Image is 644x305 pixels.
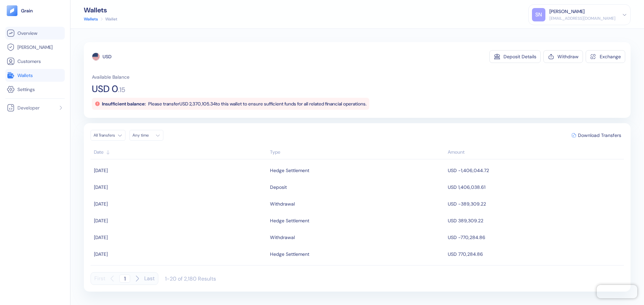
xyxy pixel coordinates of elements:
[84,16,98,22] a: Wallets
[549,8,585,15] div: [PERSON_NAME]
[94,272,105,285] button: First
[17,86,35,93] span: Settings
[21,8,33,13] img: logo
[597,285,637,298] iframe: Chatra live chat
[532,8,545,21] div: SN
[132,133,153,138] div: Any time
[91,162,268,179] td: [DATE]
[448,149,621,156] div: Sort descending
[270,215,309,226] div: Hedge Settlement
[7,29,63,37] a: Overview
[270,181,287,193] div: Deposit
[569,130,624,140] button: Download Transfers
[446,179,624,196] td: USD 1,406,038.61
[91,246,268,262] td: [DATE]
[446,229,624,246] td: USD -770,284.86
[586,50,625,63] button: Exchange
[103,53,111,60] div: USD
[144,272,155,285] button: Last
[17,30,37,36] span: Overview
[503,54,536,59] div: Deposit Details
[557,54,579,59] div: Withdraw
[91,229,268,246] td: [DATE]
[17,58,41,65] span: Customers
[91,212,268,229] td: [DATE]
[91,179,268,196] td: [DATE]
[600,54,621,59] div: Exchange
[543,50,583,63] button: Withdraw
[270,149,444,156] div: Sort ascending
[270,248,309,260] div: Hedge Settlement
[17,104,40,111] span: Developer
[7,85,63,93] a: Settings
[94,149,267,156] div: Sort ascending
[92,84,118,94] span: USD 0
[7,5,17,16] img: logo-tablet-V2.svg
[489,50,541,63] button: Deposit Details
[165,275,216,282] div: 1-20 of 2,180 Results
[270,232,295,243] div: Withdrawal
[7,43,63,51] a: [PERSON_NAME]
[446,196,624,212] td: USD -389,309.22
[270,165,309,176] div: Hedge Settlement
[270,198,295,210] div: Withdrawal
[578,133,621,138] span: Download Transfers
[446,212,624,229] td: USD 389,309.22
[148,101,367,107] span: Please transfer USD 2,370,105.34 to this wallet to ensure sufficient funds for all related financ...
[549,15,615,21] div: [EMAIL_ADDRESS][DOMAIN_NAME]
[7,71,63,79] a: Wallets
[17,72,33,79] span: Wallets
[7,57,63,65] a: Customers
[91,196,268,212] td: [DATE]
[446,162,624,179] td: USD -1,406,044.72
[17,44,53,51] span: [PERSON_NAME]
[102,101,146,107] span: Insufficient balance:
[129,130,163,141] button: Any time
[92,74,129,80] span: Available Balance
[446,246,624,262] td: USD 770,284.86
[118,86,125,93] span: . 15
[84,7,117,13] div: Wallets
